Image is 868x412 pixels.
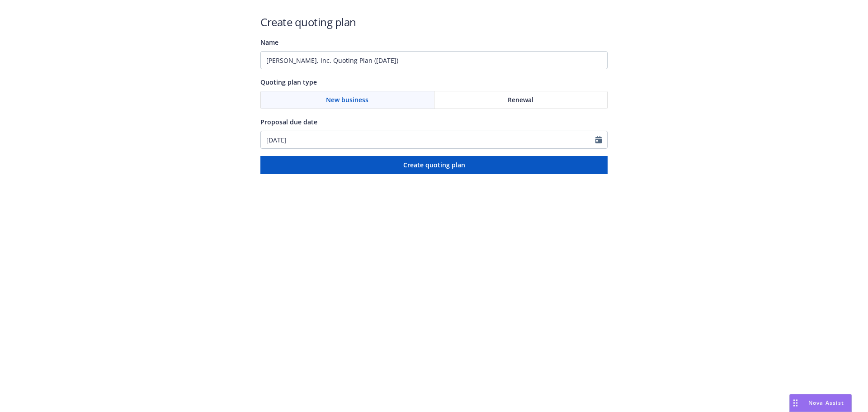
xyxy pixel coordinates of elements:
[508,95,533,104] span: Renewal
[260,118,317,126] span: Proposal due date
[260,14,608,29] h1: Create quoting plan
[790,394,801,412] div: Drag to move
[260,156,608,174] button: Create quoting plan
[595,136,602,143] svg: Calendar
[789,394,852,412] button: Nova Assist
[260,51,608,69] input: Quoting plan name
[261,131,595,148] input: MM/DD/YYYY
[808,399,844,407] span: Nova Assist
[403,161,465,169] span: Create quoting plan
[326,95,368,104] span: New business
[260,78,317,86] span: Quoting plan type
[260,38,278,47] span: Name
